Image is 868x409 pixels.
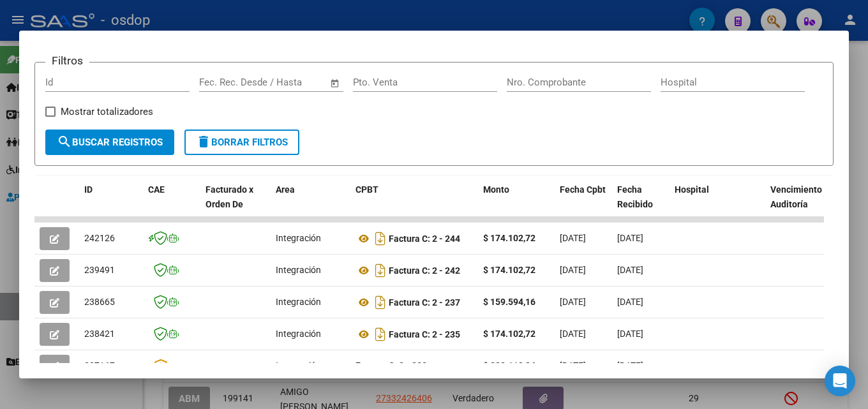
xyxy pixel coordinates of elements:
[389,234,460,244] strong: Factura C: 2 - 244
[196,134,211,149] mat-icon: delete
[483,297,535,307] strong: $ 159.594,16
[84,184,93,195] span: ID
[765,176,823,232] datatable-header-cell: Vencimiento Auditoría
[560,361,586,371] span: [DATE]
[483,265,535,275] strong: $ 174.102,72
[45,52,89,69] h3: Filtros
[825,366,855,396] div: Open Intercom Messenger
[483,361,535,371] strong: $ 203.119,84
[328,76,343,91] button: Open calendar
[372,260,389,281] i: Descargar documento
[560,297,586,307] span: [DATE]
[617,265,643,275] span: [DATE]
[262,77,324,88] input: Fecha fin
[478,176,555,232] datatable-header-cell: Monto
[372,324,389,345] i: Descargar documento
[276,361,321,371] span: Integración
[148,184,165,195] span: CAE
[617,329,643,339] span: [DATE]
[560,329,586,339] span: [DATE]
[84,233,115,243] span: 242126
[770,184,822,209] span: Vencimiento Auditoría
[276,297,321,307] span: Integración
[617,297,643,307] span: [DATE]
[276,184,295,195] span: Area
[483,184,509,195] span: Monto
[79,176,143,232] datatable-header-cell: ID
[617,233,643,243] span: [DATE]
[206,184,253,209] span: Facturado x Orden De
[199,77,251,88] input: Fecha inicio
[276,233,321,243] span: Integración
[555,176,612,232] datatable-header-cell: Fecha Cpbt
[200,176,271,232] datatable-header-cell: Facturado x Orden De
[389,329,460,339] strong: Factura C: 2 - 235
[276,329,321,339] span: Integración
[560,233,586,243] span: [DATE]
[57,134,72,149] mat-icon: search
[271,176,350,232] datatable-header-cell: Area
[670,176,765,232] datatable-header-cell: Hospital
[84,361,115,371] span: 237167
[483,329,535,339] strong: $ 174.102,72
[84,329,115,339] span: 238421
[372,292,389,313] i: Descargar documento
[560,184,606,195] span: Fecha Cpbt
[184,130,299,155] button: Borrar Filtros
[483,233,535,243] strong: $ 174.102,72
[372,228,389,249] i: Descargar documento
[57,137,163,148] span: Buscar Registros
[617,361,643,371] span: [DATE]
[560,265,586,275] span: [DATE]
[389,297,460,308] strong: Factura C: 2 - 237
[675,184,709,195] span: Hospital
[389,265,460,276] strong: Factura C: 2 - 242
[612,176,670,232] datatable-header-cell: Fecha Recibido
[617,184,653,209] span: Fecha Recibido
[143,176,200,232] datatable-header-cell: CAE
[276,265,321,275] span: Integración
[61,104,153,119] span: Mostrar totalizadores
[355,361,427,371] strong: Factura C: 2 - 232
[45,130,174,155] button: Buscar Registros
[350,176,478,232] datatable-header-cell: CPBT
[84,265,115,275] span: 239491
[355,184,378,195] span: CPBT
[196,137,288,148] span: Borrar Filtros
[84,297,115,307] span: 238665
